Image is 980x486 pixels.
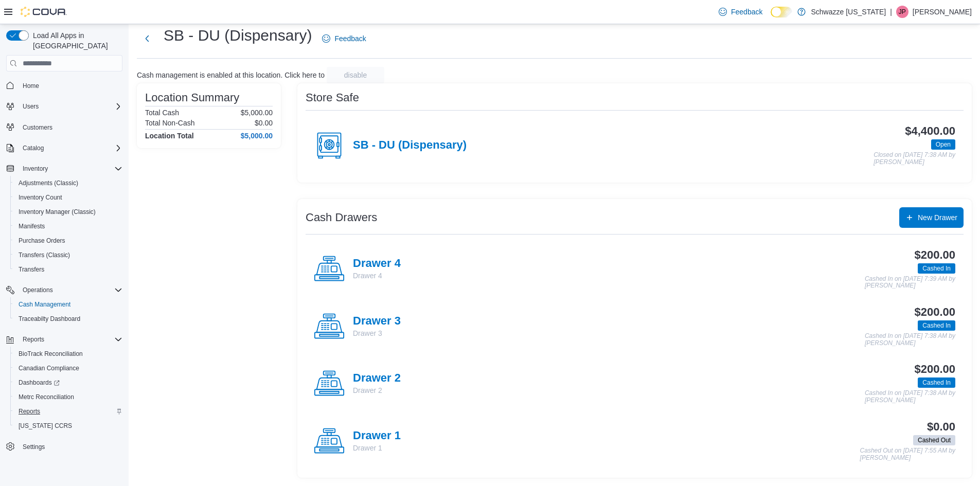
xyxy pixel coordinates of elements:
[10,248,127,262] button: Transfers (Classic)
[23,82,39,90] span: Home
[306,211,377,224] h3: Cash Drawers
[2,99,127,114] button: Users
[922,321,951,330] span: Cashed In
[353,385,401,395] p: Drawer 2
[890,6,892,18] p: |
[334,33,366,44] span: Feedback
[14,420,122,432] span: Washington CCRS
[899,6,906,18] span: JP
[23,443,45,451] span: Settings
[19,121,57,134] a: Customers
[241,109,273,117] p: $5,000.00
[19,379,60,387] span: Dashboards
[2,120,127,135] button: Customers
[14,235,122,247] span: Purchase Orders
[353,257,401,271] h4: Drawer 4
[10,404,127,419] button: Reports
[915,363,955,375] h3: $200.00
[353,139,467,152] h4: SB - DU (Dispensary)
[19,284,57,296] button: Operations
[915,306,955,318] h3: $200.00
[14,191,122,204] span: Inventory Count
[14,206,100,218] a: Inventory Manager (Classic)
[19,265,44,274] span: Transfers
[23,102,39,111] span: Users
[19,163,52,175] button: Inventory
[913,435,955,445] span: Cashed Out
[19,163,122,175] span: Inventory
[19,422,72,430] span: [US_STATE] CCRS
[14,249,74,261] a: Transfers (Classic)
[19,407,40,416] span: Reports
[318,28,370,49] a: Feedback
[344,70,367,80] span: disable
[23,144,44,152] span: Catalog
[19,441,49,453] a: Settings
[14,348,87,360] a: BioTrack Reconciliation
[14,348,122,360] span: BioTrack Reconciliation
[353,372,401,385] h4: Drawer 2
[14,249,122,261] span: Transfers (Classic)
[2,141,127,155] button: Catalog
[145,132,194,140] h4: Location Total
[14,220,122,232] span: Manifests
[10,297,127,312] button: Cash Management
[14,362,83,374] a: Canadian Compliance
[865,333,955,347] p: Cashed In on [DATE] 7:38 AM by [PERSON_NAME]
[14,376,64,389] a: Dashboards
[14,191,66,204] a: Inventory Count
[19,100,122,113] span: Users
[931,139,955,150] span: Open
[19,284,122,296] span: Operations
[14,376,122,389] span: Dashboards
[14,420,76,432] a: [US_STATE] CCRS
[6,74,122,481] nav: Complex example
[19,350,83,358] span: BioTrack Reconciliation
[14,206,122,218] span: Inventory Manager (Classic)
[306,92,359,104] h3: Store Safe
[14,177,82,189] a: Adjustments (Classic)
[918,436,951,445] span: Cashed Out
[927,421,955,433] h3: $0.00
[14,391,122,403] span: Metrc Reconciliation
[905,125,955,137] h3: $4,400.00
[137,28,157,49] button: Next
[10,361,127,375] button: Canadian Compliance
[14,405,44,418] a: Reports
[922,264,951,273] span: Cashed In
[896,6,908,18] div: Jimmy Peters
[2,439,127,454] button: Settings
[19,193,62,202] span: Inventory Count
[10,190,127,205] button: Inventory Count
[145,109,179,117] h6: Total Cash
[2,78,127,93] button: Home
[918,320,955,331] span: Cashed In
[2,283,127,297] button: Operations
[23,123,52,132] span: Customers
[23,335,44,344] span: Reports
[913,6,972,18] p: [PERSON_NAME]
[874,152,955,166] p: Closed on [DATE] 7:38 AM by [PERSON_NAME]
[255,119,273,127] p: $0.00
[811,6,886,18] p: Schwazze [US_STATE]
[10,262,127,277] button: Transfers
[327,67,384,83] button: disable
[865,390,955,404] p: Cashed In on [DATE] 7:38 AM by [PERSON_NAME]
[353,328,401,338] p: Drawer 3
[29,30,122,51] span: Load All Apps in [GEOGRAPHIC_DATA]
[899,207,964,228] button: New Drawer
[14,362,122,374] span: Canadian Compliance
[19,333,48,346] button: Reports
[353,271,401,281] p: Drawer 4
[14,220,49,232] a: Manifests
[14,313,122,325] span: Traceabilty Dashboard
[19,440,122,453] span: Settings
[936,140,951,149] span: Open
[137,71,325,79] p: Cash management is enabled at this location. Click here to
[14,263,48,276] a: Transfers
[353,315,401,328] h4: Drawer 3
[19,315,80,323] span: Traceabilty Dashboard
[19,393,74,401] span: Metrc Reconciliation
[14,235,69,247] a: Purchase Orders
